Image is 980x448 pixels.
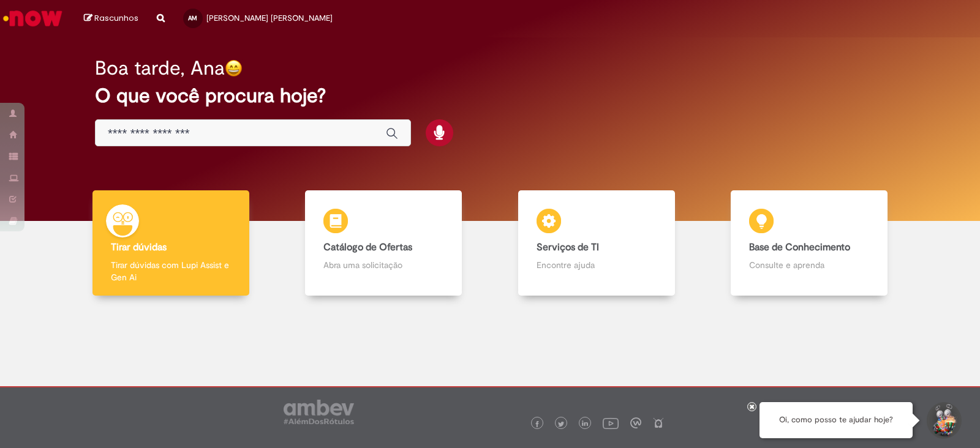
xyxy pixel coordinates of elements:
b: Base de Conhecimento [749,241,850,253]
img: logo_footer_workplace.png [630,417,641,428]
a: Rascunhos [84,13,138,24]
div: Oi, como posso te ajudar hoje? [759,402,913,438]
p: Tirar dúvidas com Lupi Assist e Gen Ai [111,259,231,283]
button: Iniciar Conversa de Suporte [925,402,962,439]
img: happy-face.png [225,59,243,77]
img: logo_footer_linkedin.png [582,420,588,428]
a: Base de Conhecimento Consulte e aprenda [703,190,916,296]
img: logo_footer_facebook.png [534,421,540,427]
a: Tirar dúvidas Tirar dúvidas com Lupi Assist e Gen Ai [64,190,277,296]
span: [PERSON_NAME] [PERSON_NAME] [206,13,333,23]
span: Rascunhos [94,12,138,24]
b: Catálogo de Ofertas [323,241,412,253]
a: Catálogo de Ofertas Abra uma solicitação [277,190,491,296]
p: Abra uma solicitação [323,259,443,271]
img: ServiceNow [1,6,64,31]
h2: O que você procura hoje? [95,85,885,106]
h2: Boa tarde, Ana [95,58,225,79]
img: logo_footer_ambev_rotulo_gray.png [284,400,354,424]
span: AM [188,14,197,22]
p: Encontre ajuda [537,259,657,271]
b: Tirar dúvidas [111,241,167,253]
p: Consulte e aprenda [749,259,869,271]
b: Serviços de TI [537,241,599,253]
img: logo_footer_naosei.png [653,417,664,428]
img: logo_footer_twitter.png [558,421,564,427]
a: Serviços de TI Encontre ajuda [490,190,703,296]
img: logo_footer_youtube.png [603,415,619,431]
